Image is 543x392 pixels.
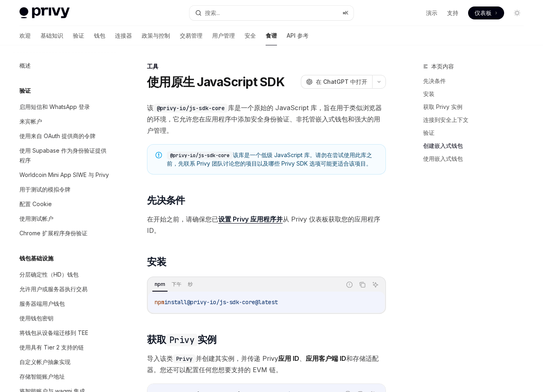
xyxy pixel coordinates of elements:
font: 将钱包从设备端迁移到 TEE [19,329,88,336]
a: 先决条件 [423,75,530,87]
font: 在 ChatGPT 中打开 [316,78,367,85]
font: 连接到安全上下文 [423,116,468,123]
a: 连接器 [115,26,132,45]
code: Privy [173,354,196,363]
font: 先决条件 [147,194,185,206]
font: Chrome 扩展程序身份验证 [19,230,87,236]
a: 分层确定性（HD）钱包 [13,267,117,282]
font: 创建嵌入式钱包 [423,142,463,149]
font: 使用具有 Tier 2 支持的链 [19,344,84,351]
font: 使用 Supabase 作为身份验证提供程序 [19,147,106,164]
font: 应用 ID [278,354,299,362]
font: 连接器 [115,32,132,39]
font: 服务器端用户钱包 [19,300,65,307]
a: 连接到安全上下文 [423,113,530,126]
font: 安装 [147,256,166,268]
a: 设置 Privy 应用程序并 [218,215,283,224]
font: 使用嵌入式钱包 [423,155,463,162]
a: 基础知识 [40,26,63,45]
a: 启用短信和 WhatsApp 登录 [13,100,117,114]
a: 食谱 [266,26,277,45]
font: API 参考 [287,32,309,39]
font: 启用短信和 WhatsApp 登录 [19,103,90,110]
button: 复制代码块中的内容 [357,279,368,290]
font: 来宾帐户 [19,118,42,125]
a: 使用来自 OAuth 提供商的令牌 [13,129,117,143]
font: 钱包基础设施 [19,255,53,262]
button: 切换暗模式 [511,6,524,19]
font: 实例 [198,334,217,345]
font: 本页内容 [431,63,454,70]
a: 来宾帐户 [13,114,117,129]
a: 安装 [423,87,530,100]
span: @privy-io/js-sdk-core@latest [187,298,278,306]
a: 演示 [426,9,437,17]
font: 搜索... [205,9,220,16]
a: 钱包 [94,26,105,45]
font: 交易管理 [180,32,202,39]
font: 验证 [73,32,84,39]
span: install [164,298,187,306]
button: 询问人工智能 [370,279,381,290]
font: 在开始之前，请确保您已 [147,215,218,223]
font: K [345,10,349,16]
font: 并创建其实例，并传递 Privy [196,354,278,362]
font: 自定义帐户抽象实现 [19,358,70,365]
font: 该库是一个低级 JavaScript 库。请勿在尝试使用此库之前，先联系 Privy 团队讨论您的项目以及哪些 Privy SDK 选项可能更适合该项目。 [167,151,372,167]
font: 验证 [423,129,434,136]
a: 验证 [423,126,530,139]
code: @privy-io/js-sdk-core [167,151,233,160]
font: 存储智能账户地址 [19,373,65,380]
font: 使用测试帐户 [19,215,53,222]
font: 应用客户端 ID [306,354,346,362]
a: 交易管理 [180,26,202,45]
font: 安装 [423,90,434,97]
a: 用户管理 [212,26,235,45]
a: 获取 Privy 实例 [423,100,530,113]
code: @privy-io/js-sdk-core [153,104,228,113]
a: 创建嵌入式钱包 [423,139,530,152]
font: 用于测试的模拟令牌 [19,186,70,193]
font: 获取 [147,334,166,345]
a: 验证 [73,26,84,45]
font: 库是一个原始的 JavaScript 库，旨在用于类似浏览器的环境，它允许您在应用程序中添加安全身份验证、非托管嵌入式钱包和强大的用户管理。 [147,104,382,134]
font: 先决条件 [423,77,446,84]
a: 服务器端用户钱包 [13,296,117,311]
font: 获取 Privy 实例 [423,103,462,110]
font: 下午 [172,281,181,287]
a: 允许用户或服务器执行交易 [13,282,117,296]
font: 、 [299,354,306,362]
font: 纱 [188,281,193,287]
font: ⌘ [343,10,345,16]
a: API 参考 [287,26,309,45]
a: 使用测试帐户 [13,211,117,226]
a: 使用钱包密钥 [13,311,117,326]
button: 在 ChatGPT 中打开 [301,75,372,89]
font: 分层确定性（HD）钱包 [19,271,79,278]
font: 该 [147,104,153,112]
button: 报告错误代码 [344,279,355,290]
font: Worldcoin Mini App SIWE 与 Privy [19,171,109,178]
font: 导入该类 [147,354,173,362]
a: 用于测试的模拟令牌 [13,182,117,197]
font: 工具 [147,63,158,70]
font: 政策与控制 [142,32,170,39]
a: 概述 [13,58,117,73]
a: 安全 [245,26,256,45]
font: 安全 [245,32,256,39]
a: 使用 Supabase 作为身份验证提供程序 [13,143,117,168]
font: 配置 Cookie [19,200,52,207]
font: 使用来自 OAuth 提供商的令牌 [19,132,96,139]
font: 使用原生 JavaScript SDK [147,75,285,89]
a: 仪表板 [468,6,504,19]
a: 使用具有 Tier 2 支持的链 [13,340,117,355]
a: 存储智能账户地址 [13,369,117,384]
font: 使用钱包密钥 [19,315,53,322]
font: 支持 [447,9,458,16]
font: 仪表板 [475,9,492,16]
a: Worldcoin Mini App SIWE 与 Privy [13,168,117,182]
code: Privy [166,334,198,346]
a: 将钱包从设备端迁移到 TEE [13,326,117,340]
a: 自定义帐户抽象实现 [13,355,117,369]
